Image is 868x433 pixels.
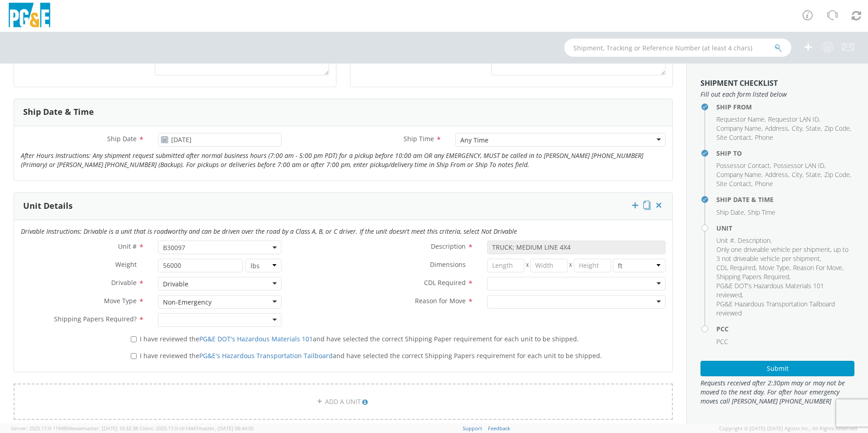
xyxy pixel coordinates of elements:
[755,133,773,142] span: Phone
[792,170,802,179] span: City
[806,124,821,133] span: State
[716,272,789,281] span: Shipping Papers Required
[430,260,466,269] span: Dimensions
[716,179,753,188] li: ,
[700,361,854,376] button: Submit
[716,263,757,272] li: ,
[716,115,766,124] li: ,
[716,208,745,217] li: ,
[792,124,802,133] span: City
[716,170,763,179] li: ,
[139,425,254,432] span: Client: 2025.17.0-cb14447
[163,280,188,289] div: Drivable
[824,170,850,179] span: Zip Code
[118,242,137,251] span: Unit #
[768,115,820,124] li: ,
[111,278,137,287] span: Drivable
[700,90,854,99] span: Fill out each form listed below
[716,236,735,245] li: ,
[792,170,804,179] li: ,
[806,170,822,179] li: ,
[793,263,843,272] li: ,
[104,296,137,305] span: Move Type
[564,39,791,57] input: Shipment, Tracking or Reference Number (at least 4 chars)
[488,425,510,432] a: Feedback
[774,161,824,170] span: Possessor LAN ID
[463,425,482,432] a: Support
[83,425,138,432] span: master, [DATE] 10:32:38
[14,384,673,420] a: ADD A UNIT
[716,170,761,179] span: Company Name
[23,108,94,117] h3: Ship Date & Time
[163,243,276,252] span: B30097
[140,351,602,360] span: I have reviewed the and have selected the correct Shipping Papers requirement for each unit to be...
[716,208,744,216] span: Ship Date
[21,227,517,236] i: Drivable Instructions: Drivable is a unit that is roadworthy and can be driven over the road by a...
[755,179,773,188] span: Phone
[163,298,212,307] div: Non-Emergency
[199,351,333,360] a: PG&E's Hazardous Transportation Tailboard
[806,170,821,179] span: State
[487,259,524,272] input: Length
[158,241,281,254] span: B30097
[759,263,789,272] span: Move Type
[716,281,852,300] li: ,
[716,225,854,231] h4: Unit
[140,335,579,343] span: I have reviewed the and have selected the correct Shipping Paper requirement for each unit to be ...
[424,278,466,287] span: CDL Required
[115,260,137,269] span: Weight
[524,259,531,272] span: X
[774,161,826,170] li: ,
[716,161,771,170] li: ,
[54,315,137,323] span: Shipping Papers Required?
[738,236,772,245] li: ,
[768,115,819,123] span: Requestor LAN ID
[716,263,755,272] span: CDL Required
[824,124,851,133] li: ,
[748,208,775,216] span: Ship Time
[716,245,848,263] span: Only one driveable vehicle per shipment, up to 3 not driveable vehicle per shipment
[793,263,842,272] span: Reason For Move
[716,103,854,110] h4: Ship From
[700,379,854,406] span: Requests received after 2:30pm may or may not be moved to the next day. For after hour emergency ...
[759,263,791,272] li: ,
[792,124,804,133] li: ,
[198,425,254,432] span: master, [DATE] 08:44:05
[716,196,854,203] h4: Ship Date & Time
[716,245,852,263] li: ,
[716,300,835,317] span: PG&E Hazardous Transportation Tailboard reviewed
[131,336,137,342] input: I have reviewed thePG&E DOT's Hazardous Materials 101and have selected the correct Shipping Paper...
[415,296,466,305] span: Reason for Move
[460,136,488,145] div: Any Time
[765,124,789,133] li: ,
[716,124,763,133] li: ,
[824,170,851,179] li: ,
[107,134,137,143] span: Ship Date
[431,242,466,251] span: Description
[716,161,770,170] span: Possessor Contact
[824,124,850,133] span: Zip Code
[530,259,567,272] input: Width
[719,425,857,432] span: Copyright © [DATE]-[DATE] Agistix Inc., All Rights Reserved
[716,150,854,157] h4: Ship To
[199,335,313,343] a: PG&E DOT's Hazardous Materials 101
[574,259,611,272] input: Height
[716,281,824,299] span: PG&E DOT's Hazardous Materials 101 reviewed
[716,124,761,133] span: Company Name
[404,134,434,143] span: Ship Time
[567,259,574,272] span: X
[765,170,789,179] li: ,
[738,236,770,245] span: Description
[806,124,822,133] li: ,
[716,133,753,142] li: ,
[765,170,788,179] span: Address
[7,3,52,30] img: pge-logo-06675f144f4cfa6a6814.png
[700,78,778,88] strong: Shipment Checklist
[716,179,751,188] span: Site Contact
[11,425,138,432] span: Server: 2025.17.0-1194904eeae
[765,124,788,133] span: Address
[21,151,643,169] i: After Hours Instructions: Any shipment request submitted after normal business hours (7:00 am - 5...
[716,133,751,142] span: Site Contact
[716,115,764,123] span: Requestor Name
[131,353,137,359] input: I have reviewed thePG&E's Hazardous Transportation Tailboardand have selected the correct Shippin...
